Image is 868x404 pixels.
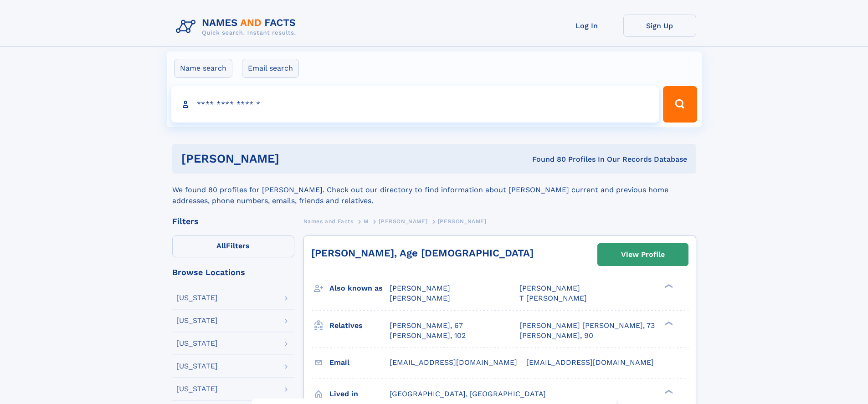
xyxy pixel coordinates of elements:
div: ❯ [663,320,673,326]
span: M [364,218,369,225]
label: Email search [242,59,299,78]
div: We found 80 profiles for [PERSON_NAME]. Check out our directory to find information about [PERSON... [172,174,696,206]
span: [PERSON_NAME] [379,218,427,225]
a: [PERSON_NAME], 67 [390,321,463,331]
a: [PERSON_NAME] [379,215,427,227]
button: Search Button [663,86,697,123]
span: [PERSON_NAME] [390,284,450,292]
h3: Also known as [329,281,390,296]
h3: Lived in [329,386,390,402]
h3: Relatives [329,318,390,333]
span: [PERSON_NAME] [519,284,580,292]
div: ❯ [663,283,673,289]
input: search input [171,86,659,123]
img: Logo Names and Facts [172,15,303,39]
span: [PERSON_NAME] [390,294,450,302]
a: Names and Facts [303,215,354,227]
a: View Profile [598,244,688,266]
a: [PERSON_NAME], Age [DEMOGRAPHIC_DATA] [311,247,534,259]
span: All [216,241,226,250]
a: [PERSON_NAME], 102 [390,331,466,341]
span: T [PERSON_NAME] [519,294,587,302]
div: ❯ [663,389,673,394]
a: [PERSON_NAME], 90 [519,331,593,341]
h1: [PERSON_NAME] [181,153,406,164]
div: Filters [172,217,294,225]
span: [GEOGRAPHIC_DATA], [GEOGRAPHIC_DATA] [390,389,546,398]
span: [PERSON_NAME] [438,218,487,225]
div: Browse Locations [172,268,294,276]
a: M [364,215,369,227]
div: View Profile [621,244,665,265]
a: Log In [550,15,623,37]
div: [US_STATE] [176,363,218,370]
h3: Email [329,355,390,370]
a: [PERSON_NAME] [PERSON_NAME], 73 [519,321,655,331]
div: [US_STATE] [176,317,218,324]
div: [US_STATE] [176,340,218,347]
span: [EMAIL_ADDRESS][DOMAIN_NAME] [390,358,517,367]
label: Name search [174,59,232,78]
a: Sign Up [623,15,696,37]
label: Filters [172,235,294,257]
div: [US_STATE] [176,294,218,302]
span: [EMAIL_ADDRESS][DOMAIN_NAME] [526,358,654,367]
div: Found 80 Profiles In Our Records Database [406,154,687,164]
div: [US_STATE] [176,385,218,393]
